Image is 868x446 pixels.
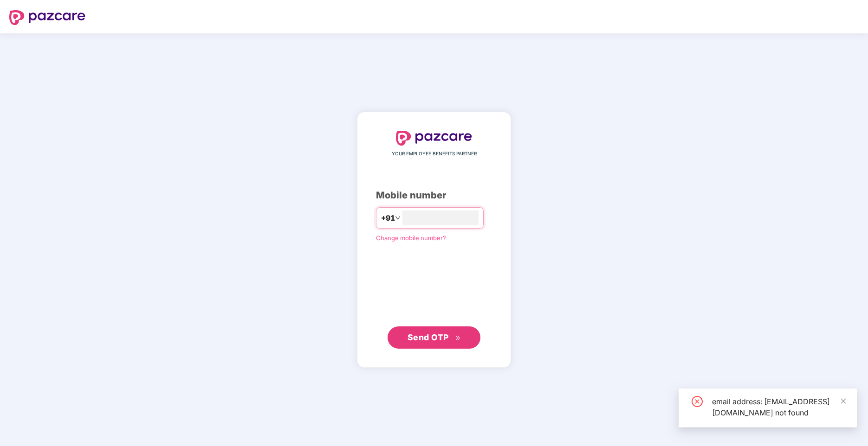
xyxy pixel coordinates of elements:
[395,215,401,221] span: down
[376,234,446,242] a: Change mobile number?
[455,335,461,341] span: double-right
[840,398,847,404] span: close
[408,332,449,342] span: Send OTP
[396,131,472,146] img: logo
[392,150,477,158] span: YOUR EMPLOYEE BENEFITS PARTNER
[712,396,846,418] div: email address: [EMAIL_ADDRESS][DOMAIN_NAME] not found
[376,188,492,203] div: Mobile number
[692,396,703,407] span: close-circle
[381,212,395,224] span: +91
[388,326,480,349] button: Send OTPdouble-right
[9,10,85,25] img: logo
